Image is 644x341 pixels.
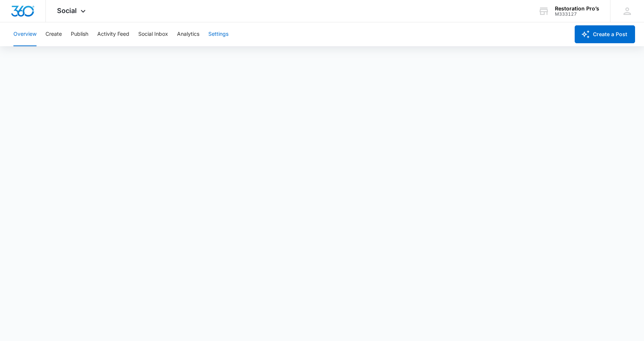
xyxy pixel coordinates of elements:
div: account id [555,12,599,17]
span: Social [57,7,77,15]
div: account name [555,6,599,12]
button: Settings [208,22,228,46]
button: Activity Feed [97,22,129,46]
button: Publish [71,22,88,46]
button: Social Inbox [138,22,168,46]
button: Overview [13,22,37,46]
button: Analytics [177,22,199,46]
button: Create [45,22,62,46]
button: Create a Post [575,25,635,43]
